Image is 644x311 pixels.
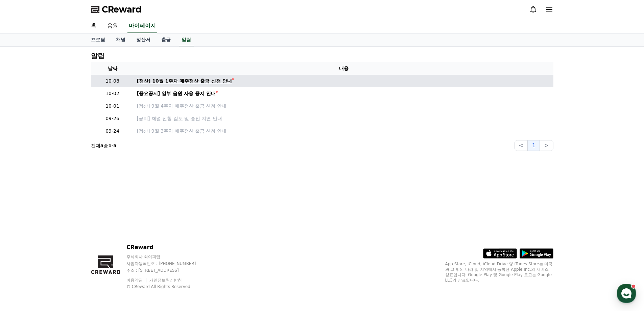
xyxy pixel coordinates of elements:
[126,278,148,283] a: 이용약관
[126,243,209,251] p: CReward
[62,225,70,230] span: 대화
[104,225,113,230] span: 설정
[126,268,209,273] p: 주소 : [STREET_ADDRESS]
[91,4,142,15] a: CReward
[156,34,176,46] a: 출금
[515,140,528,151] button: <
[137,128,551,135] a: [정산] 9월 3주차 매주정산 출금 신청 안내
[2,215,45,231] a: 홈
[100,143,104,148] strong: 5
[137,103,551,110] a: [정산] 9월 4주차 매주정산 출금 신청 안내
[113,143,117,148] strong: 5
[86,19,102,33] a: 홈
[137,90,216,97] div: [중요공지] 일부 음원 사용 중지 안내
[94,128,132,135] p: 09-24
[21,225,25,230] span: 홈
[126,261,209,266] p: 사업자등록번호 : [PHONE_NUMBER]
[91,62,134,75] th: 날짜
[149,278,182,283] a: 개인정보처리방침
[179,34,194,46] a: 알림
[102,19,123,33] a: 음원
[137,115,551,122] a: [공지] 채널 신청 검토 및 승인 지연 안내
[137,77,232,85] div: [정산] 10월 1주차 매주정산 출금 신청 안내
[134,62,553,75] th: 내용
[127,19,157,33] a: 마이페이지
[94,103,132,110] p: 10-01
[91,142,117,149] p: 전체 중 -
[94,77,132,85] p: 10-08
[131,34,156,46] a: 정산서
[528,140,540,151] button: 1
[540,140,553,151] button: >
[137,77,551,85] a: [정산] 10월 1주차 매주정산 출금 신청 안내
[111,34,131,46] a: 채널
[45,215,87,231] a: 대화
[126,254,209,260] p: 주식회사 와이피랩
[86,34,111,46] a: 프로필
[94,90,132,97] p: 10-02
[91,52,104,60] h4: 알림
[126,284,209,289] p: © CReward All Rights Reserved.
[94,115,132,122] p: 09-26
[87,215,130,231] a: 설정
[137,90,551,97] a: [중요공지] 일부 음원 사용 중지 안내
[102,4,142,15] span: CReward
[108,143,112,148] strong: 1
[445,261,553,283] p: App Store, iCloud, iCloud Drive 및 iTunes Store는 미국과 그 밖의 나라 및 지역에서 등록된 Apple Inc.의 서비스 상표입니다. Goo...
